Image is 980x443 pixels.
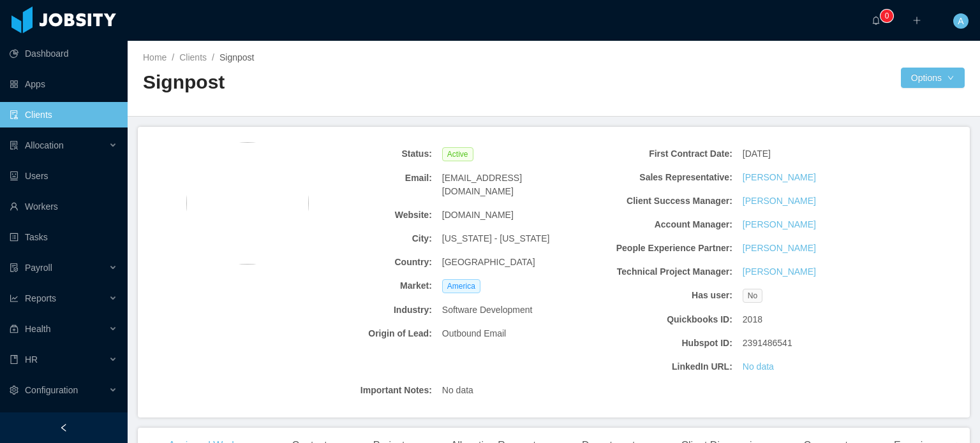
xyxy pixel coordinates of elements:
b: Client Success Manager: [592,194,732,208]
b: Email: [292,171,432,185]
a: icon: appstoreApps [10,71,117,97]
span: Outbound Email [442,327,506,340]
b: Website: [292,208,432,222]
b: Industry: [292,303,432,317]
span: Active [442,147,473,161]
div: [DATE] [738,142,888,166]
b: Important Notes: [292,384,432,397]
b: Technical Project Manager: [592,265,732,279]
a: icon: auditClients [10,102,117,127]
span: [GEOGRAPHIC_DATA] [442,256,535,269]
span: / [212,52,214,62]
span: No [743,289,762,303]
i: icon: bell [872,16,880,25]
b: Sales Representative: [592,171,732,184]
span: 2391486541 [743,337,792,350]
a: [PERSON_NAME] [743,218,816,231]
span: [US_STATE] - [US_STATE] [442,232,550,245]
b: People Experience Partner: [592,242,732,255]
span: Reports [25,293,56,303]
i: icon: file-protect [10,263,19,272]
span: [EMAIL_ADDRESS][DOMAIN_NAME] [442,171,583,198]
b: Has user: [592,289,732,302]
i: icon: line-chart [10,294,19,303]
span: No data [442,384,473,397]
a: [PERSON_NAME] [743,265,816,279]
b: Quickbooks ID: [592,313,732,326]
img: b9463590-da47-11e9-bf70-4be58c1a47b4_5e62a497af258-400w.png [186,142,309,265]
b: Status: [292,147,432,161]
span: Software Development [442,303,533,317]
span: Allocation [25,140,64,150]
i: icon: medicine-box [10,324,19,333]
a: Clients [179,52,207,62]
span: Signpost [219,52,254,62]
span: 2018 [743,313,762,326]
span: / [172,52,174,62]
a: icon: profileTasks [10,224,117,250]
b: Country: [292,256,432,269]
b: LinkedIn URL: [592,360,732,374]
a: No data [743,360,774,374]
span: A [958,13,963,29]
a: icon: pie-chartDashboard [10,41,117,66]
span: HR [25,354,38,365]
a: [PERSON_NAME] [743,242,816,255]
a: [PERSON_NAME] [743,194,816,208]
b: First Contract Date: [592,147,732,161]
a: Home [143,52,167,62]
b: Origin of Lead: [292,327,432,340]
span: America [442,279,480,293]
a: [PERSON_NAME] [743,171,816,184]
i: icon: plus [912,16,921,25]
span: [DOMAIN_NAME] [442,208,514,222]
b: Account Manager: [592,218,732,231]
a: icon: userWorkers [10,194,117,219]
i: icon: setting [10,386,19,395]
b: Hubspot ID: [592,337,732,350]
i: icon: book [10,355,19,364]
b: City: [292,232,432,245]
span: Health [25,324,50,334]
h2: Signpost [143,69,554,96]
i: icon: solution [10,141,19,150]
b: Market: [292,279,432,293]
span: Configuration [25,385,78,395]
button: Optionsicon: down [901,68,965,88]
a: icon: robotUsers [10,163,117,189]
span: Payroll [25,263,52,273]
sup: 0 [880,10,893,22]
